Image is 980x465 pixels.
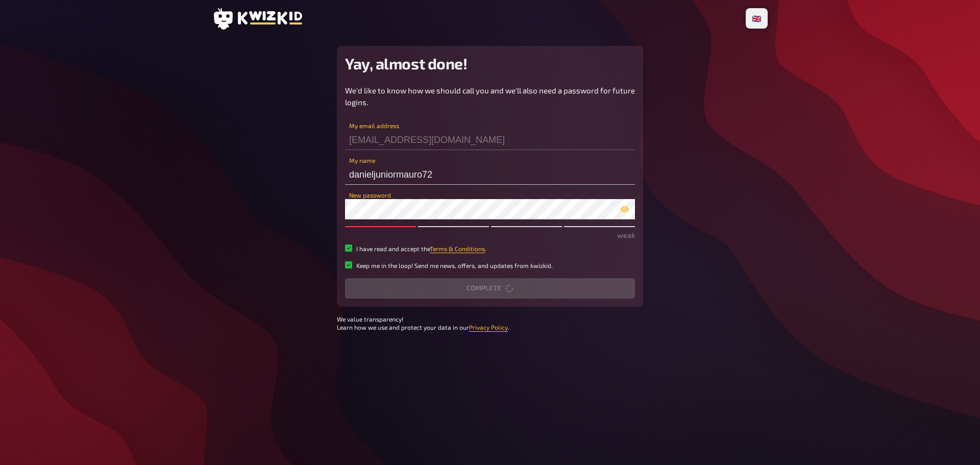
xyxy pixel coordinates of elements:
[345,85,635,108] p: We'd like to know how we should call you and we'll also need a password for future logins.
[356,244,486,253] small: I have read and accept the .
[748,10,766,27] li: 🇬🇧
[430,245,485,252] a: Terms & Conditions
[345,164,635,185] input: My name
[345,130,635,150] input: My email address
[345,278,635,299] button: Complete
[469,324,508,331] a: Privacy Policy
[337,315,643,332] small: We value transparency! Learn how we use and protect your data in our .
[356,261,553,270] small: Keep me in the loop! Send me news, offers, and updates from kwizkid.
[345,230,635,240] p: weak
[345,54,635,72] h2: Yay, almost done!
